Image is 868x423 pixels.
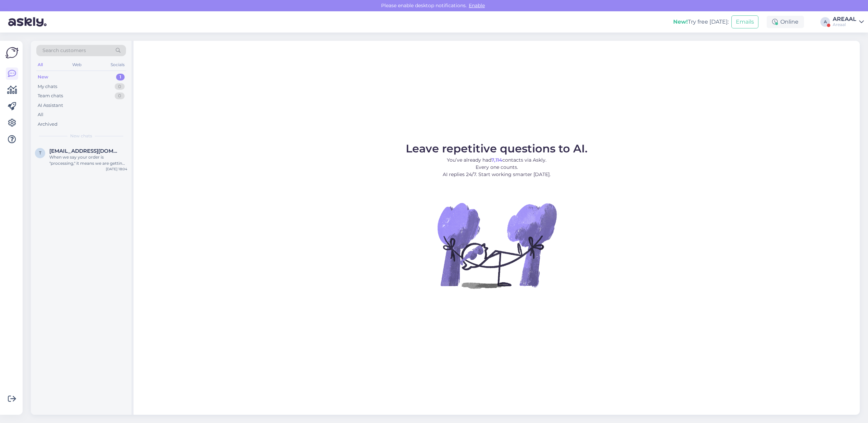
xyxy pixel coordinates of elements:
div: AREAAL [833,16,856,22]
span: New chats [70,133,92,139]
b: New! [673,18,688,25]
div: Socials [109,60,126,69]
div: Team chats [38,92,63,99]
div: New [38,74,48,80]
div: Archived [38,121,58,128]
img: Askly Logo [5,46,18,59]
span: t [39,150,41,155]
span: Enable [467,2,487,9]
div: 0 [115,83,125,90]
div: My chats [38,83,57,90]
p: You’ve already had contacts via Askly. Every one counts. AI replies 24/7. Start working smarter [... [406,157,588,178]
div: 1 [116,74,125,80]
button: Emails [731,15,758,28]
b: 7,114 [491,157,502,163]
div: When we say your order is "processing," it means we are getting it ready to send to you. This inc... [49,154,127,166]
div: 0 [115,92,125,99]
img: No Chat active [435,184,558,307]
span: Leave repetitive questions to AI. [406,142,588,155]
div: Online [767,16,804,28]
span: Search customers [42,47,86,54]
a: AREAALAreaal [833,16,864,27]
span: tallinn75@gmail.com [49,148,121,154]
div: [DATE] 18:04 [106,166,127,172]
div: A [820,17,830,27]
div: AI Assistant [38,102,63,109]
div: Try free [DATE]: [673,18,729,26]
div: All [36,60,44,69]
div: Areaal [833,22,856,27]
div: All [38,111,43,118]
div: Web [71,60,83,69]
